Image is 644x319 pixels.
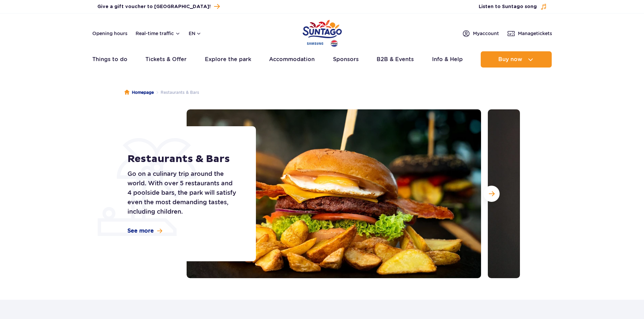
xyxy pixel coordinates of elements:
span: Buy now [498,56,522,62]
a: Explore the park [205,51,251,68]
span: Manage tickets [518,30,552,37]
a: Things to do [92,51,127,68]
a: Managetickets [507,29,552,37]
a: Opening hours [92,30,127,37]
span: See more [127,227,154,235]
li: Restaurants & Bars [154,89,199,96]
a: Park of Poland [303,17,342,48]
button: Real-time traffic [136,31,181,36]
button: Buy now [481,51,552,68]
button: Listen to Suntago song [479,3,547,10]
button: Next slide [483,186,500,202]
span: Give a gift voucher to [GEOGRAPHIC_DATA]! [97,3,211,10]
a: B2B & Events [377,51,414,68]
a: Myaccount [462,29,499,37]
a: Give a gift voucher to [GEOGRAPHIC_DATA]! [97,2,220,11]
a: Accommodation [269,51,315,68]
a: Sponsors [333,51,359,68]
span: My account [473,30,499,37]
button: en [189,30,201,37]
a: Info & Help [432,51,463,68]
a: Tickets & Offer [145,51,187,68]
span: Listen to Suntago song [479,3,537,10]
a: Homepage [124,89,154,96]
h1: Restaurants & Bars [127,153,241,165]
a: See more [127,227,162,235]
p: Go on a culinary trip around the world. With over 5 restaurants and 4 poolside bars, the park wil... [127,169,241,216]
